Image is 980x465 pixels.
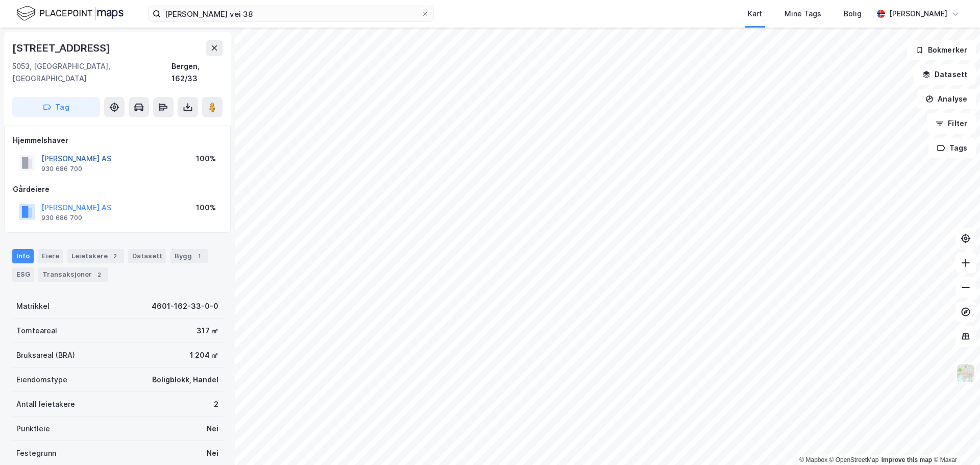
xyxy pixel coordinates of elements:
[16,398,75,410] div: Antall leietakere
[152,374,218,386] div: Boligblokk, Handel
[152,300,218,312] div: 4601-162-33-0-0
[16,300,50,312] div: Matrikkel
[13,183,222,195] div: Gårdeiere
[94,270,104,280] div: 2
[194,251,204,261] div: 1
[881,456,932,463] a: Improve this map
[928,138,976,158] button: Tags
[16,374,67,386] div: Eiendomstype
[161,6,421,21] input: Søk på adresse, matrikkel, gårdeiere, leietakere eller personer
[844,8,862,20] div: Bolig
[12,60,171,85] div: 5053, [GEOGRAPHIC_DATA], [GEOGRAPHIC_DATA]
[170,249,208,263] div: Bygg
[748,8,762,20] div: Kart
[16,325,57,337] div: Tomteareal
[171,60,223,85] div: Bergen, 162/33
[929,416,980,465] iframe: Chat Widget
[907,40,976,60] button: Bokmerker
[38,249,63,263] div: Eiere
[214,398,218,410] div: 2
[196,202,216,214] div: 100%
[12,267,34,282] div: ESG
[12,40,112,56] div: [STREET_ADDRESS]
[929,416,980,465] div: Kontrollprogram for chat
[196,153,216,165] div: 100%
[785,8,821,20] div: Mine Tags
[16,349,75,361] div: Bruksareal (BRA)
[927,113,976,134] button: Filter
[190,349,218,361] div: 1 204 ㎡
[41,214,82,222] div: 930 686 700
[16,447,56,459] div: Festegrunn
[12,97,100,117] button: Tag
[914,64,976,85] button: Datasett
[12,249,34,263] div: Info
[799,456,827,463] a: Mapbox
[207,423,218,435] div: Nei
[67,249,124,263] div: Leietakere
[16,5,124,22] img: logo.f888ab2527a4732fd821a326f86c7f29.svg
[13,134,222,146] div: Hjemmelshaver
[197,325,218,337] div: 317 ㎡
[829,456,879,463] a: OpenStreetMap
[16,423,50,435] div: Punktleie
[889,8,947,20] div: [PERSON_NAME]
[956,363,975,383] img: Z
[38,267,108,282] div: Transaksjoner
[110,251,120,261] div: 2
[207,447,218,459] div: Nei
[41,165,82,173] div: 930 686 700
[128,249,166,263] div: Datasett
[917,89,976,109] button: Analyse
